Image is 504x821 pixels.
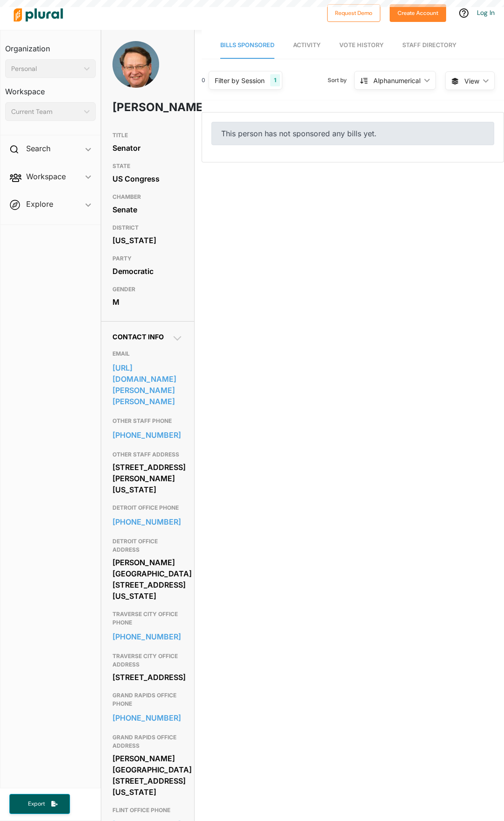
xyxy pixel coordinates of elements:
[112,141,183,155] div: Senator
[112,651,183,670] h3: TRAVERSE CITY OFFICE ADDRESS
[112,515,183,529] a: [PHONE_NUMBER]
[464,76,479,86] span: View
[112,460,183,497] div: [STREET_ADDRESS][PERSON_NAME][US_STATE]
[211,122,494,145] div: This person has not sponsored any bills yet.
[112,41,159,98] img: Headshot of Gary Peters
[293,32,321,59] a: Activity
[339,42,384,49] span: Vote History
[112,348,183,359] h3: EMAIL
[220,32,274,59] a: Bills Sponsored
[112,284,183,295] h3: GENDER
[26,143,50,154] h2: Search
[327,7,380,17] a: Request Demo
[112,415,183,427] h3: OTHER STAFF PHONE
[112,222,183,233] h3: DISTRICT
[112,253,183,264] h3: PARTY
[112,264,183,278] div: Democratic
[112,428,183,442] a: [PHONE_NUMBER]
[327,4,380,22] button: Request Demo
[112,161,183,172] h3: STATE
[112,502,183,513] h3: DETROIT OFFICE PHONE
[112,449,183,460] h3: OTHER STAFF ADDRESS
[112,555,183,603] div: [PERSON_NAME][GEOGRAPHIC_DATA][STREET_ADDRESS][US_STATE]
[112,536,183,555] h3: DETROIT OFFICE ADDRESS
[112,609,183,628] h3: TRAVERSE CITY OFFICE PHONE
[390,4,446,22] button: Create Account
[9,794,70,814] button: Export
[11,64,80,74] div: Personal
[112,361,183,408] a: [URL][DOMAIN_NAME][PERSON_NAME][PERSON_NAME]
[112,630,183,644] a: [PHONE_NUMBER]
[112,233,183,247] div: [US_STATE]
[390,7,446,17] a: Create Account
[21,800,51,808] span: Export
[220,42,274,49] span: Bills Sponsored
[373,76,420,85] div: Alphanumerical
[270,74,280,86] div: 1
[112,191,183,203] h3: CHAMBER
[328,76,354,84] span: Sort by
[5,35,96,56] h3: Organization
[11,107,80,117] div: Current Team
[112,690,183,709] h3: GRAND RAPIDS OFFICE PHONE
[112,295,183,309] div: M
[112,805,183,816] h3: FLINT OFFICE PHONE
[112,203,183,217] div: Senate
[112,93,155,121] h1: [PERSON_NAME]
[112,670,183,684] div: [STREET_ADDRESS]
[339,32,384,59] a: Vote History
[215,76,265,85] div: Filter by Session
[112,711,183,725] a: [PHONE_NUMBER]
[5,78,96,98] h3: Workspace
[477,8,495,17] a: Log In
[112,751,183,799] div: [PERSON_NAME][GEOGRAPHIC_DATA][STREET_ADDRESS][US_STATE]
[112,732,183,751] h3: GRAND RAPIDS OFFICE ADDRESS
[112,333,164,341] span: Contact Info
[402,32,456,59] a: Staff Directory
[112,130,183,141] h3: TITLE
[293,42,321,49] span: Activity
[112,172,183,186] div: US Congress
[202,76,205,84] div: 0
